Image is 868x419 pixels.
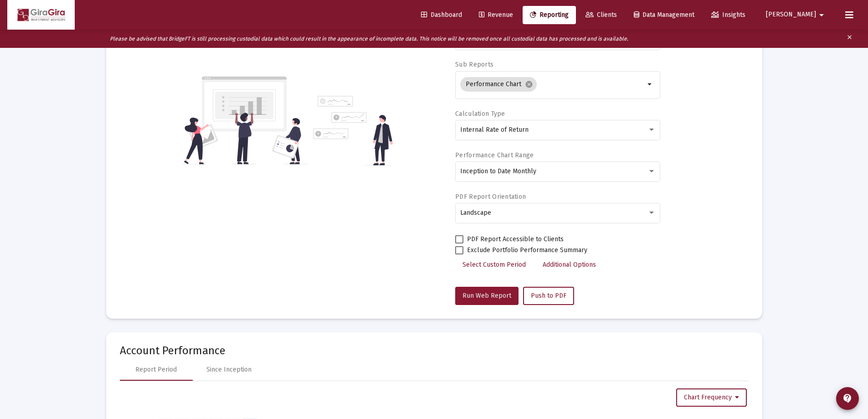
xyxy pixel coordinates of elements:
[462,292,511,300] span: Run Web Report
[684,393,739,401] span: Chart Frequency
[421,11,462,19] span: Dashboard
[135,365,177,374] div: Report Period
[676,388,747,407] button: Chart Frequency
[704,6,753,24] a: Insights
[530,11,569,19] span: Reporting
[455,151,534,159] label: Performance Chart Range
[455,193,526,201] label: PDF Report Orientation
[455,61,493,68] label: Sub Reports
[110,36,628,42] i: Please be advised that BridgeFT is still processing custodial data which could result in the appe...
[523,6,576,24] a: Reporting
[645,79,656,90] mat-icon: arrow_drop_down
[627,6,702,24] a: Data Management
[460,167,536,175] span: Inception to Date Monthly
[206,365,252,374] div: Since Inception
[842,393,853,404] mat-icon: contact_support
[479,11,513,19] span: Revenue
[460,209,491,217] span: Landscape
[531,292,566,300] span: Push to PDF
[578,6,624,24] a: Clients
[14,6,68,24] img: Dashboard
[460,75,645,93] mat-chip-list: Selection
[182,75,308,166] img: reporting
[846,32,853,46] mat-icon: clear
[711,11,745,19] span: Insights
[467,245,587,256] span: Exclude Portfolio Performance Summary
[472,6,520,24] a: Revenue
[462,261,526,269] span: Select Custom Period
[460,77,537,92] mat-chip: Performance Chart
[120,346,749,355] mat-card-title: Account Performance
[455,110,505,118] label: Calculation Type
[525,80,533,88] mat-icon: cancel
[755,5,838,24] button: [PERSON_NAME]
[313,96,393,166] img: reporting-alt
[460,126,529,134] span: Internal Rate of Return
[543,261,596,269] span: Additional Options
[766,11,816,19] span: [PERSON_NAME]
[455,287,519,305] button: Run Web Report
[414,6,469,24] a: Dashboard
[816,6,827,24] mat-icon: arrow_drop_down
[634,11,694,19] span: Data Management
[586,11,617,19] span: Clients
[467,234,564,245] span: PDF Report Accessible to Clients
[523,287,574,305] button: Push to PDF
